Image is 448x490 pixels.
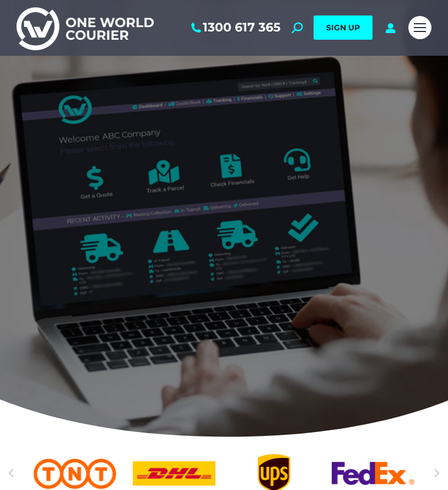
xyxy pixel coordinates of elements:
[189,20,280,35] a: 1300 617 365
[326,23,360,33] span: SIGN UP
[17,6,154,50] img: One World Courier
[314,15,373,40] a: SIGN UP
[408,16,431,39] a: Mobile menu icon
